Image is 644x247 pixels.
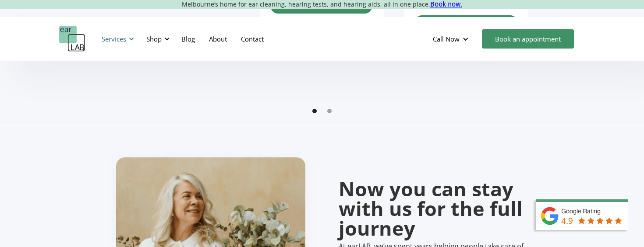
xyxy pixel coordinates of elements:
[415,15,517,43] a: Book a [MEDICAL_DATA]
[327,109,332,113] div: Show slide 2 of 2
[312,109,317,113] div: Show slide 1 of 2
[426,26,478,52] div: Call Now
[202,26,234,52] a: About
[102,35,126,43] div: Services
[141,26,172,52] div: Shop
[433,35,460,43] div: Call Now
[234,26,271,52] a: Contact
[339,175,523,241] strong: Now you can stay with us for the full journey
[146,35,162,43] div: Shop
[59,26,85,52] a: home
[96,26,137,52] div: Services
[482,29,574,49] a: Book an appointment
[174,26,202,52] a: Blog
